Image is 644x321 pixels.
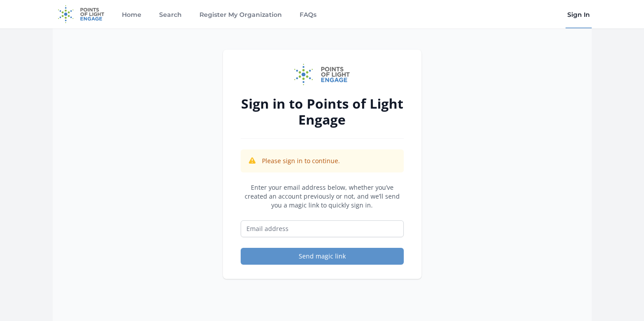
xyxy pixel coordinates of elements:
h2: Sign in to Points of Light Engage [241,96,404,128]
input: Email address [241,220,404,237]
button: Send magic link [241,248,404,265]
p: Enter your email address below, whether you’ve created an account previously or not, and we’ll se... [241,183,404,210]
p: Please sign in to continue. [262,157,340,165]
img: Points of Light Engage logo [294,64,350,85]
